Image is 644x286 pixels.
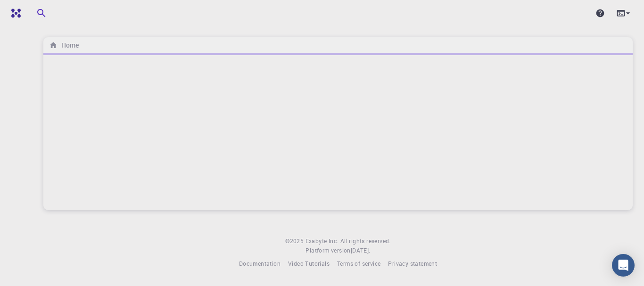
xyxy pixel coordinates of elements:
nav: breadcrumb [47,40,81,50]
img: logo [8,8,21,18]
a: Privacy statement [388,259,437,269]
div: Open Intercom Messenger [612,254,635,277]
span: Platform version [305,246,350,255]
span: Documentation [239,260,281,267]
a: Terms of service [337,259,380,269]
a: Documentation [239,259,281,269]
span: Privacy statement [388,260,437,267]
span: © 2025 [285,237,305,246]
span: Video Tutorials [288,260,330,267]
span: All rights reserved. [340,237,391,246]
a: [DATE]. [351,246,371,255]
a: Video Tutorials [288,259,330,269]
span: Terms of service [337,260,380,267]
a: Exabyte Inc. [305,237,339,246]
h6: Home [58,40,79,50]
span: [DATE] . [351,246,371,254]
span: Exabyte Inc. [305,237,339,245]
